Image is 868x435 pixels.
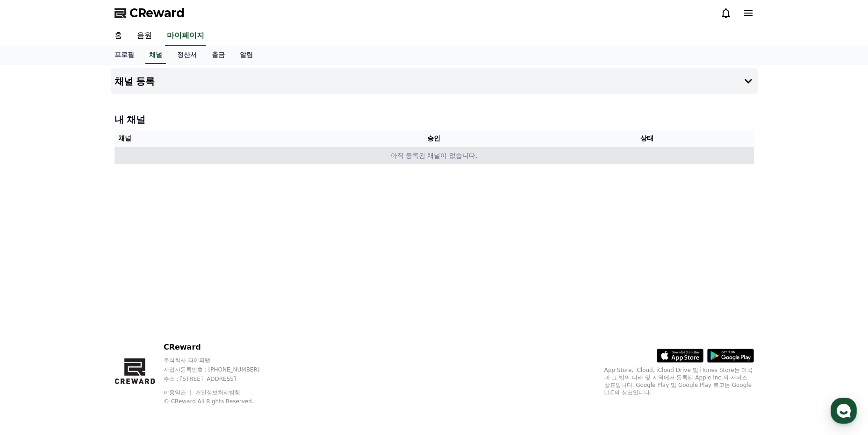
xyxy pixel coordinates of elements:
button: 채널 등록 [111,68,758,94]
th: 승인 [327,130,540,147]
a: 알림 [232,46,260,64]
th: 상태 [540,130,753,147]
p: 주식회사 와이피랩 [164,357,278,364]
h4: 내 채널 [115,113,754,126]
a: 개인정보처리방침 [195,389,240,396]
a: 정산서 [170,46,204,64]
a: 출금 [204,46,232,64]
p: App Store, iCloud, iCloud Drive 및 iTunes Store는 미국과 그 밖의 나라 및 지역에서 등록된 Apple Inc.의 서비스 상표입니다. Goo... [604,366,754,396]
th: 채널 [115,130,328,147]
span: CReward [129,6,185,21]
td: 아직 등록된 채널이 없습니다. [115,147,754,164]
p: 사업자등록번호 : [PHONE_NUMBER] [164,366,278,373]
span: 대화 [86,310,97,318]
a: 이용약관 [164,389,193,396]
span: 설정 [144,310,156,317]
p: CReward [164,342,278,353]
a: 프로필 [107,46,142,64]
span: 홈 [29,310,35,317]
a: CReward [115,6,185,21]
a: 채널 [145,46,166,64]
p: © CReward All Rights Reserved. [164,398,278,405]
a: 홈 [107,26,129,46]
a: 마이페이지 [165,26,206,46]
h4: 채널 등록 [115,76,155,86]
a: 설정 [121,296,179,319]
a: 홈 [3,296,62,319]
p: 주소 : [STREET_ADDRESS] [164,375,278,383]
a: 대화 [62,296,121,319]
a: 음원 [129,26,159,46]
